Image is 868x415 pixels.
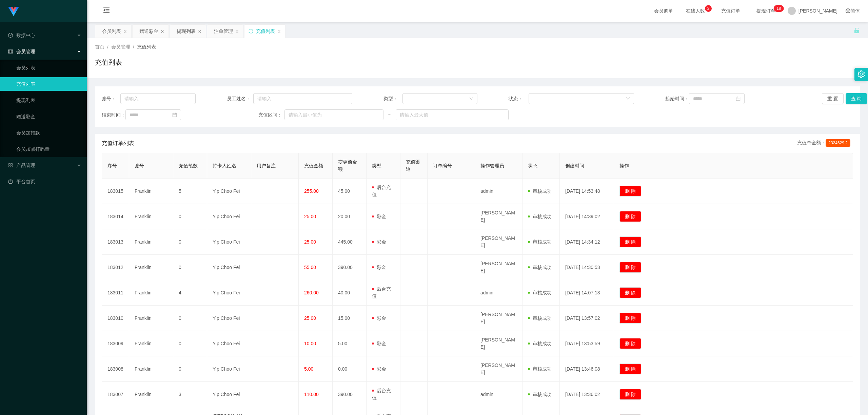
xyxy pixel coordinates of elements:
[102,255,129,280] td: 183012
[433,163,452,168] span: 订单编号
[304,366,313,372] span: 5.00
[235,29,239,34] i: 图标: close
[846,8,850,13] i: 图标: global
[619,338,641,349] button: 删 除
[619,163,629,168] span: 操作
[8,33,13,38] i: 图标: check-circle-o
[475,229,522,255] td: [PERSON_NAME]
[256,25,275,38] div: 充值列表
[177,25,196,38] div: 提现列表
[528,290,552,295] span: 审核成功
[16,61,81,75] a: 会员列表
[16,126,81,140] a: 会员加扣款
[129,356,173,382] td: Franklin
[304,163,323,168] span: 充值金额
[304,188,319,194] span: 255.00
[207,306,251,331] td: Yip Choo Fei
[372,286,391,299] span: 后台充值
[528,214,552,219] span: 审核成功
[333,356,367,382] td: 0.00
[475,179,522,204] td: admin
[333,280,367,306] td: 40.00
[707,5,710,12] p: 3
[475,382,522,407] td: admin
[102,382,129,407] td: 183007
[129,331,173,356] td: Franklin
[619,211,641,222] button: 删 除
[207,179,251,204] td: Yip Choo Fei
[102,306,129,331] td: 183010
[129,306,173,331] td: Franklin
[129,382,173,407] td: Franklin
[102,356,129,382] td: 183008
[619,236,641,247] button: 删 除
[95,0,118,22] i: 图标: menu-fold
[102,280,129,306] td: 183011
[475,306,522,331] td: [PERSON_NAME]
[372,341,386,346] span: 彩金
[333,255,367,280] td: 390.00
[304,315,316,321] span: 25.00
[469,97,473,101] i: 图标: down
[173,229,207,255] td: 0
[304,214,316,219] span: 25.00
[776,5,779,12] p: 1
[338,159,357,172] span: 变更前金额
[8,33,35,38] span: 数据中心
[257,163,276,168] span: 用户备注
[333,229,367,255] td: 445.00
[139,25,158,38] div: 赠送彩金
[372,163,381,168] span: 类型
[284,109,383,120] input: 请输入最小值为
[172,112,177,117] i: 图标: calendar
[560,255,614,280] td: [DATE] 14:30:53
[619,262,641,273] button: 删 除
[16,142,81,156] a: 会员加减打码量
[372,214,386,219] span: 彩金
[207,204,251,229] td: Yip Choo Fei
[258,111,285,119] span: 充值区间：
[173,306,207,331] td: 0
[372,265,386,270] span: 彩金
[822,93,844,104] button: 重 置
[333,306,367,331] td: 15.00
[123,29,127,34] i: 图标: close
[304,290,319,295] span: 260.00
[797,139,853,147] div: 充值总金额：
[207,255,251,280] td: Yip Choo Fei
[107,163,117,168] span: 序号
[619,364,641,374] button: 删 除
[565,163,584,168] span: 创建时间
[207,356,251,382] td: Yip Choo Fei
[560,356,614,382] td: [DATE] 13:46:08
[137,44,156,49] span: 充值列表
[8,7,19,16] img: logo.9652507e.png
[249,29,253,34] i: 图标: sync
[213,163,236,168] span: 持卡人姓名
[207,331,251,356] td: Yip Choo Fei
[475,331,522,356] td: [PERSON_NAME]
[102,204,129,229] td: 183014
[304,341,316,346] span: 10.00
[528,392,552,397] span: 审核成功
[333,179,367,204] td: 45.00
[333,331,367,356] td: 5.00
[528,239,552,245] span: 审核成功
[372,366,386,372] span: 彩金
[528,366,552,372] span: 审核成功
[779,5,781,12] p: 8
[528,163,537,168] span: 状态
[133,44,134,49] span: /
[304,265,316,270] span: 55.00
[129,280,173,306] td: Franklin
[683,8,708,13] span: 在线人数
[528,341,552,346] span: 审核成功
[475,280,522,306] td: admin
[102,179,129,204] td: 183015
[102,229,129,255] td: 183013
[826,139,850,147] span: 2324629.2
[102,139,134,147] span: 充值订单列表
[120,93,196,104] input: 请输入
[718,8,744,13] span: 充值订单
[846,93,867,104] button: 查 询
